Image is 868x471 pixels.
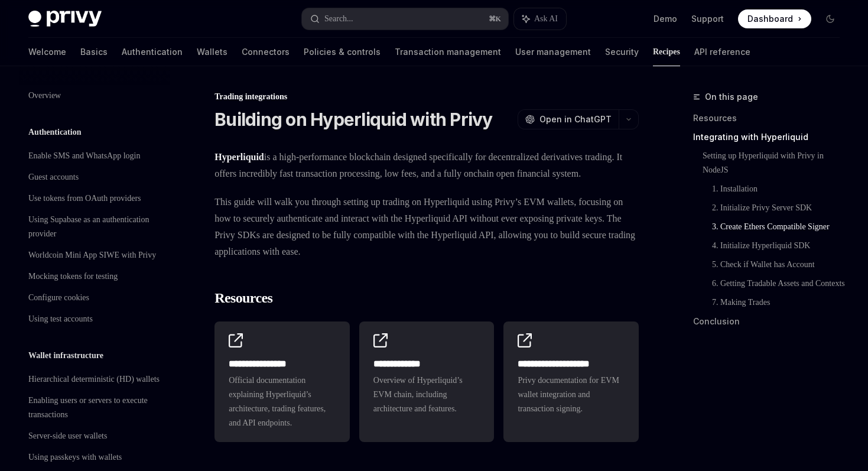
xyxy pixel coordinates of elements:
a: Mocking tokens for testing [19,266,170,287]
a: Server-side user wallets [19,425,170,447]
a: Recipes [653,38,680,66]
a: API reference [694,38,750,66]
h5: Wallet infrastructure [28,349,103,363]
a: Transaction management [395,38,501,66]
a: 2. Initialize Privy Server SDK [712,199,849,217]
div: Overview [28,89,61,103]
a: Support [691,13,724,25]
a: Policies & controls [304,38,381,66]
img: dark logo [28,11,102,27]
h1: Building on Hyperliquid with Privy [214,109,493,130]
h5: Authentication [28,125,81,139]
div: Enable SMS and WhatsApp login [28,149,141,163]
a: Worldcoin Mini App SIWE with Privy [19,245,170,266]
span: Official documentation explaining Hyperliquid’s architecture, trading features, and API endpoints. [229,373,336,430]
span: ⌘ K [489,14,501,24]
a: Basics [80,38,108,66]
button: Ask AI [514,8,566,30]
a: 7. Making Trades [712,293,849,312]
span: Privy documentation for EVM wallet integration and transaction signing. [518,373,625,416]
a: Welcome [28,38,66,66]
a: Security [605,38,639,66]
a: **** **** **** *Official documentation explaining Hyperliquid’s architecture, trading features, a... [214,321,350,442]
a: Integrating with Hyperliquid [693,128,849,147]
div: Using test accounts [28,312,93,326]
a: Wallets [197,38,227,66]
a: Enable SMS and WhatsApp login [19,145,170,167]
span: Open in ChatGPT [539,113,612,125]
a: 4. Initialize Hyperliquid SDK [712,236,849,255]
a: 1. Installation [712,180,849,199]
div: Search... [324,12,353,26]
div: Guest accounts [28,170,79,184]
a: Hierarchical deterministic (HD) wallets [19,369,170,390]
a: Conclusion [693,312,849,331]
div: Use tokens from OAuth providers [28,191,141,206]
div: Using Supabase as an authentication provider [28,213,163,241]
a: **** **** **** *****Privy documentation for EVM wallet integration and transaction signing. [503,321,639,442]
button: Toggle dark mode [821,9,840,28]
a: Overview [19,85,170,106]
div: Mocking tokens for testing [28,269,118,284]
div: Hierarchical deterministic (HD) wallets [28,372,160,386]
button: Open in ChatGPT [518,109,619,129]
a: 5. Check if Wallet has Account [712,255,849,274]
div: Using passkeys with wallets [28,450,122,464]
button: Search...⌘K [302,8,508,30]
span: Overview of Hyperliquid’s EVM chain, including architecture and features. [373,373,480,416]
a: Hyperliquid [214,152,264,163]
div: Configure cookies [28,291,89,305]
span: Ask AI [534,13,558,25]
a: Dashboard [738,9,811,28]
span: Resources [214,288,272,307]
a: Using passkeys with wallets [19,447,170,468]
a: Enabling users or servers to execute transactions [19,390,170,425]
a: 3. Create Ethers Compatible Signer [712,217,849,236]
a: Configure cookies [19,287,170,308]
a: 6. Getting Tradable Assets and Contexts [712,274,849,293]
a: Demo [654,13,677,25]
div: Worldcoin Mini App SIWE with Privy [28,248,156,262]
span: Dashboard [747,13,793,25]
a: Using Supabase as an authentication provider [19,209,170,245]
div: Enabling users or servers to execute transactions [28,394,163,422]
a: Resources [693,109,849,128]
div: Server-side user wallets [28,429,107,443]
span: On this page [705,90,758,104]
span: This guide will walk you through setting up trading on Hyperliquid using Privy’s EVM wallets, foc... [214,194,639,260]
a: Using test accounts [19,308,170,330]
a: Use tokens from OAuth providers [19,188,170,209]
div: Trading integrations [214,91,639,103]
a: Connectors [242,38,290,66]
span: is a high-performance blockchain designed specifically for decentralized derivatives trading. It ... [214,149,639,182]
a: Authentication [122,38,183,66]
a: User management [515,38,591,66]
a: Setting up Hyperliquid with Privy in NodeJS [703,147,849,180]
a: **** **** ***Overview of Hyperliquid’s EVM chain, including architecture and features. [359,321,495,442]
a: Guest accounts [19,167,170,188]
